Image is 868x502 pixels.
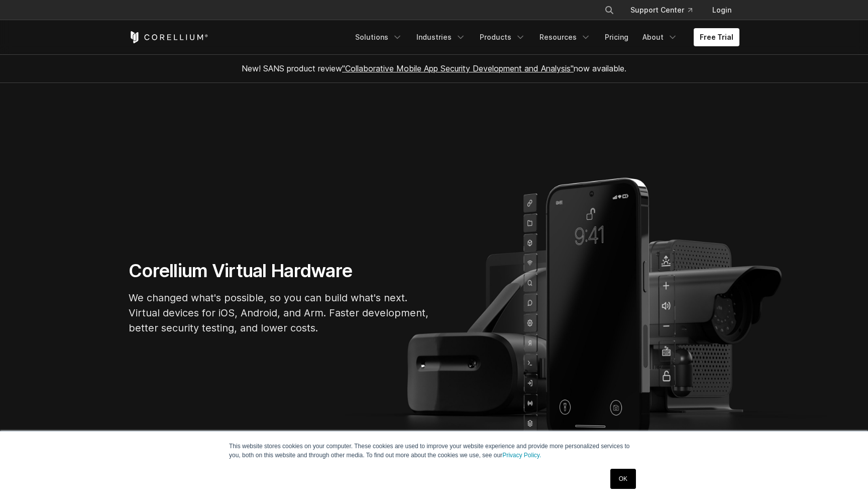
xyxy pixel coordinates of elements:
[129,31,208,43] a: Corellium Home
[704,1,739,19] a: Login
[622,1,700,19] a: Support Center
[694,28,739,46] a: Free Trial
[349,28,739,46] div: Navigation Menu
[610,469,636,489] a: OK
[129,290,430,336] p: We changed what's possible, so you can build what's next. Virtual devices for iOS, Android, and A...
[129,260,430,282] h1: Corellium Virtual Hardware
[592,1,739,19] div: Navigation Menu
[410,28,472,46] a: Industries
[599,28,634,46] a: Pricing
[636,28,684,46] a: About
[242,63,626,73] span: New! SANS product review now available.
[229,442,639,460] p: This website stores cookies on your computer. These cookies are used to improve your website expe...
[600,1,618,19] button: Search
[474,28,531,46] a: Products
[502,452,541,459] a: Privacy Policy.
[349,28,408,46] a: Solutions
[342,63,574,73] a: "Collaborative Mobile App Security Development and Analysis"
[533,28,597,46] a: Resources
